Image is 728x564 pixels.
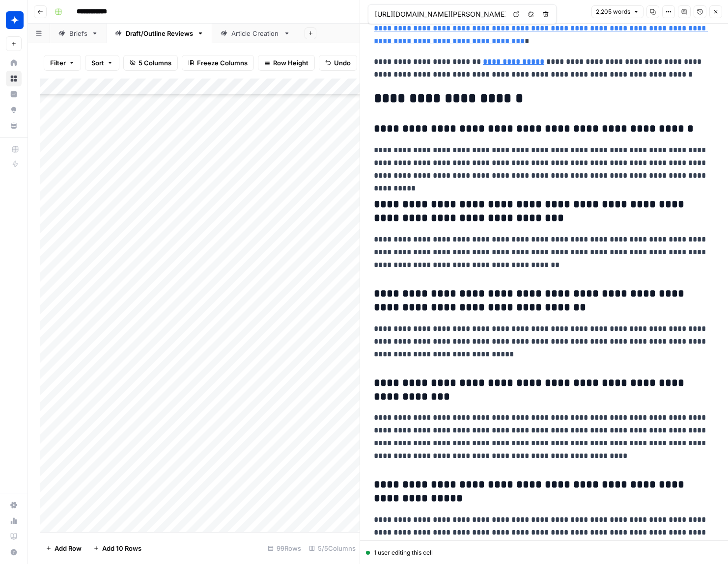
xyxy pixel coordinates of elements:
a: Draft/Outline Reviews [107,24,212,43]
span: Add 10 Rows [102,543,141,553]
a: Usage [6,513,22,529]
span: Row Height [273,58,308,68]
div: 5/5 Columns [305,540,360,556]
div: 99 Rows [264,540,305,556]
button: Add 10 Rows [87,540,147,556]
a: Opportunities [6,102,22,118]
button: Row Height [258,55,315,71]
div: Article Creation [231,28,280,38]
a: Browse [6,71,22,86]
button: Help + Support [6,544,22,560]
button: 5 Columns [123,55,178,71]
a: Insights [6,86,22,102]
a: Settings [6,497,22,513]
div: Draft/Outline Reviews [126,28,193,38]
span: 5 Columns [139,58,171,68]
span: Filter [50,58,66,68]
span: Undo [334,58,351,68]
span: Freeze Columns [197,58,248,68]
div: 1 user editing this cell [366,548,722,557]
button: Add Row [40,540,87,556]
button: 2,205 words [591,5,644,18]
a: Learning Hub [6,529,22,544]
span: 2,205 words [596,7,630,16]
span: Add Row [55,543,82,553]
img: Wiz Logo [6,11,24,29]
span: Sort [91,58,104,68]
a: Your Data [6,118,22,134]
button: Sort [85,55,119,71]
button: Undo [319,55,357,71]
button: Filter [44,55,81,71]
button: Workspace: Wiz [6,8,22,32]
a: Article Creation [212,24,299,43]
a: Briefs [50,24,107,43]
a: Home [6,55,22,71]
button: Freeze Columns [182,55,254,71]
div: Briefs [69,28,87,38]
